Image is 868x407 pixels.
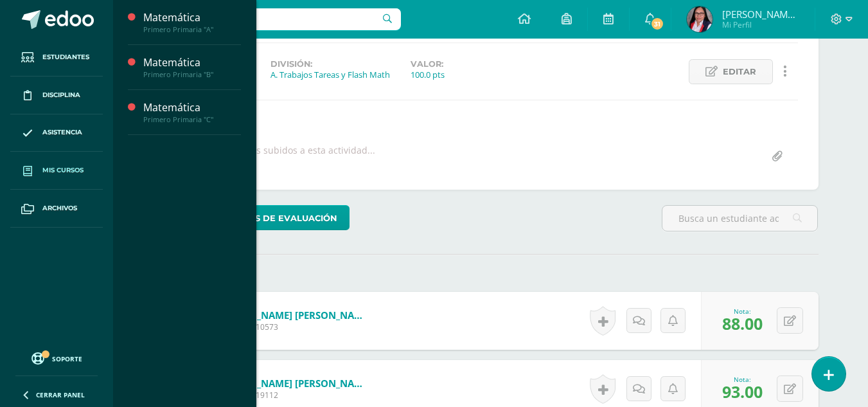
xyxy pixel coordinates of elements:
[722,8,799,21] span: [PERSON_NAME] Sum [PERSON_NAME]
[143,70,241,79] div: Primero Primaria "B"
[42,52,89,62] span: Estudiantes
[411,59,445,69] label: Valor:
[216,377,370,390] a: [PERSON_NAME] [PERSON_NAME]
[143,115,241,124] div: Primero Primaria "C"
[42,203,77,213] span: Archivos
[42,90,80,100] span: Disciplina
[10,152,103,190] a: Mis cursos
[188,206,337,230] span: Herramientas de evaluación
[143,55,241,70] div: Matemática
[10,190,103,228] a: Archivos
[662,206,817,231] input: Busca un estudiante aquí...
[216,390,370,401] span: Estudiante 19112
[10,39,103,77] a: Estudiantes
[722,381,763,402] span: 93.00
[15,349,98,366] a: Soporte
[270,69,390,80] div: A. Trabajos Tareas y Flash Math
[143,25,241,34] div: Primero Primaria "A"
[192,144,375,169] div: No hay archivos subidos a esta actividad...
[143,55,241,79] a: MatemáticaPrimero Primaria "B"
[270,59,390,69] label: División:
[722,375,763,384] div: Nota:
[179,116,803,129] div: Evaluación
[216,309,370,321] a: [PERSON_NAME] [PERSON_NAME]
[143,100,241,115] div: Matemática
[143,100,241,124] a: MatemáticaPrimero Primaria "C"
[143,10,241,25] div: Matemática
[722,307,763,316] div: Nota:
[10,114,103,152] a: Asistencia
[143,10,241,34] a: MatemáticaPrimero Primaria "A"
[722,312,763,334] span: 88.00
[10,77,103,114] a: Disciplina
[42,165,84,176] span: Mis cursos
[687,6,713,32] img: 142e4d30c9d4fc0db98c58511cc4ee81.png
[121,8,401,30] input: Busca un usuario...
[36,390,85,399] span: Cerrar panel
[52,354,82,363] span: Soporte
[42,127,82,138] span: Asistencia
[723,60,756,84] span: Editar
[650,17,664,31] span: 31
[411,69,445,80] div: 100.0 pts
[722,19,799,30] span: Mi Perfil
[216,321,370,332] span: Estudiante 10573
